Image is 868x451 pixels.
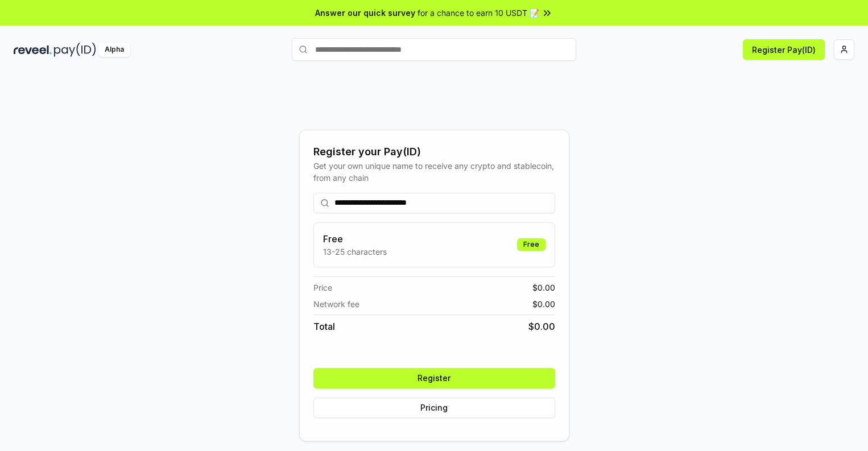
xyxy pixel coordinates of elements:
[313,368,555,388] button: Register
[14,43,52,57] img: reveel_dark
[418,7,539,19] span: for a chance to earn 10 USDT 📝
[54,43,96,57] img: pay_id
[532,298,555,310] span: $ 0.00
[313,144,555,160] div: Register your Pay(ID)
[313,160,555,184] div: Get your own unique name to receive any crypto and stablecoin, from any chain
[313,320,335,333] span: Total
[315,7,415,19] span: Answer our quick survey
[323,232,387,246] h3: Free
[323,246,387,258] p: 13-25 characters
[743,39,825,60] button: Register Pay(ID)
[528,320,555,333] span: $ 0.00
[517,238,545,251] div: Free
[313,282,332,293] span: Price
[313,298,359,310] span: Network fee
[313,398,555,418] button: Pricing
[98,43,130,57] div: Alpha
[532,282,555,293] span: $ 0.00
